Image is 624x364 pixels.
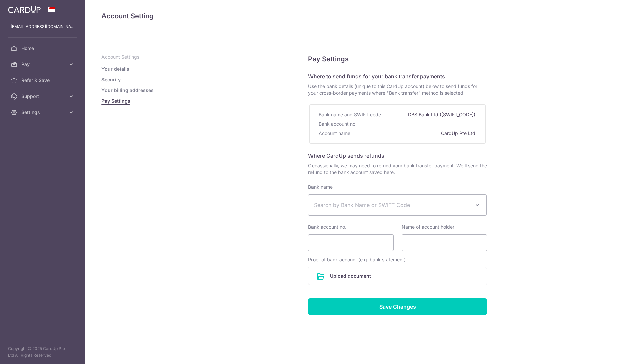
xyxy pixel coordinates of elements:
[11,23,75,30] p: [EMAIL_ADDRESS][DOMAIN_NAME]
[101,54,155,60] p: Account Settings
[308,83,487,96] span: Use the bank details (unique to this CardUp account) below to send funds for your cross-border pa...
[308,162,487,176] span: Occassionally, we may need to refund your bank transfer payment. We’ll send the refund to the ban...
[319,110,382,119] div: Bank name and SWIFT code
[21,61,65,68] span: Pay
[308,73,445,80] span: Where to send funds for your bank transfer payments
[319,119,358,129] div: Bank account no.
[21,45,65,52] span: Home
[308,152,384,159] span: Where CardUp sends refunds
[101,12,154,20] span: translation missing: en.refund_bank_accounts.show.title.account_setting
[441,129,477,138] div: CardUp Pte Ltd
[319,129,352,138] div: Account name
[314,201,471,209] span: Search by Bank Name or SWIFT Code
[8,5,41,13] img: CardUp
[581,344,617,361] iframe: Opens a widget where you can find more information
[308,256,406,263] label: Proof of bank account (e.g. bank statement)
[101,98,130,104] a: Pay Settings
[308,224,346,230] label: Bank account no.
[101,87,154,94] a: Your billing addresses
[408,110,477,119] div: DBS Bank Ltd ([SWIFT_CODE])
[101,76,121,83] a: Security
[308,184,333,190] label: Bank name
[308,298,487,315] input: Save Changes
[308,267,487,285] div: Upload document
[21,93,65,100] span: Support
[101,66,129,72] a: Your details
[21,109,65,116] span: Settings
[21,77,65,84] span: Refer & Save
[308,54,487,64] h5: Pay Settings
[402,224,454,230] label: Name of account holder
